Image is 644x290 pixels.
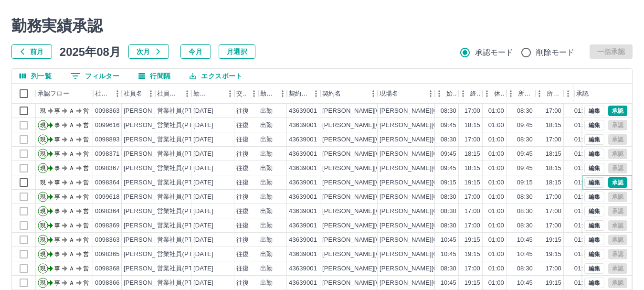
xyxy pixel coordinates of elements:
div: 0098371 [95,150,120,159]
div: 社員区分 [155,84,191,104]
div: [PERSON_NAME][GEOGRAPHIC_DATA] [322,207,440,216]
div: [PERSON_NAME][GEOGRAPHIC_DATA] [322,250,440,259]
div: 休憩 [483,84,507,104]
button: 次月 [128,44,169,59]
div: 出勤 [260,207,273,216]
text: 営 [83,208,89,215]
div: 10:45 [441,236,456,245]
div: [PERSON_NAME][GEOGRAPHIC_DATA] [322,107,440,116]
button: 編集 [584,220,604,231]
h5: 2025年08月 [60,44,121,59]
div: 勤務区分 [260,84,275,104]
button: ソート [210,87,223,100]
div: 社員名 [122,84,155,104]
div: 出勤 [260,164,273,173]
text: 現 [40,179,46,186]
div: 01:00 [574,264,590,273]
div: 契約名 [320,84,378,104]
text: 現 [40,236,46,243]
div: [PERSON_NAME][GEOGRAPHIC_DATA] [322,135,440,144]
text: 営 [83,136,89,143]
div: 01:00 [574,121,590,130]
div: 01:00 [574,221,590,230]
div: [DATE] [193,164,213,173]
div: 01:00 [488,207,504,216]
div: 17:00 [546,107,561,116]
div: [PERSON_NAME][GEOGRAPHIC_DATA] [380,121,497,130]
div: 往復 [236,178,249,187]
div: 出勤 [260,135,273,144]
div: 17:00 [546,264,561,273]
div: [PERSON_NAME][GEOGRAPHIC_DATA] [380,164,497,173]
div: 営業社員(PT契約) [157,279,207,288]
div: 08:30 [517,221,533,230]
div: 終業 [459,84,483,104]
div: 09:45 [441,150,456,159]
div: 交通費 [234,84,258,104]
div: [PERSON_NAME] [124,250,176,259]
div: 承認 [576,84,589,104]
span: 承認モード [475,47,514,58]
div: 01:00 [574,178,590,187]
div: [PERSON_NAME][GEOGRAPHIC_DATA] [380,250,497,259]
div: 19:15 [465,236,480,245]
div: [PERSON_NAME][GEOGRAPHIC_DATA] [380,150,497,159]
div: [PERSON_NAME][GEOGRAPHIC_DATA] [380,193,497,202]
div: 08:30 [517,207,533,216]
div: [PERSON_NAME][GEOGRAPHIC_DATA] [322,193,440,202]
div: [PERSON_NAME] [124,236,176,245]
div: [DATE] [193,250,213,259]
button: 今月 [180,44,211,59]
text: 事 [54,193,60,200]
button: 編集 [584,120,604,130]
div: [PERSON_NAME][GEOGRAPHIC_DATA] [322,178,440,187]
div: 往復 [236,221,249,230]
div: [DATE] [193,236,213,245]
div: [DATE] [193,221,213,230]
button: メニュー [366,86,380,101]
div: [DATE] [193,150,213,159]
div: 08:30 [517,107,533,116]
div: 出勤 [260,107,273,116]
text: 事 [54,179,60,186]
div: 0098893 [95,135,120,144]
button: 編集 [584,134,604,145]
button: 前月 [11,44,52,59]
div: 43639001 [289,178,317,187]
div: 0099618 [95,193,120,202]
div: 往復 [236,193,249,202]
div: 17:00 [465,107,480,116]
div: [PERSON_NAME] [124,135,176,144]
button: メニュー [110,86,125,101]
button: 承認 [608,106,627,116]
div: 承認 [574,84,624,104]
text: Ａ [69,222,74,229]
div: 43639001 [289,150,317,159]
div: 営業社員(PT契約) [157,193,207,202]
div: 出勤 [260,193,273,202]
div: [PERSON_NAME] [124,264,176,273]
div: [PERSON_NAME][GEOGRAPHIC_DATA] [322,150,440,159]
div: 17:00 [546,221,561,230]
div: 09:15 [517,178,533,187]
div: 01:00 [488,178,504,187]
text: 営 [83,122,89,129]
button: 行間隔 [131,69,178,83]
div: [PERSON_NAME] [124,150,176,159]
text: Ａ [69,136,74,143]
div: 0098366 [95,279,120,288]
text: Ａ [69,107,74,114]
div: 18:15 [546,121,561,130]
div: 01:00 [488,193,504,202]
text: 現 [40,208,46,215]
button: 編集 [584,249,604,259]
div: 18:15 [546,150,561,159]
div: [DATE] [193,178,213,187]
div: 01:00 [574,164,590,173]
button: メニュー [275,86,290,101]
div: 43639001 [289,164,317,173]
div: 01:00 [488,150,504,159]
div: 契約コード [289,84,309,104]
div: 往復 [236,264,249,273]
button: メニュー [423,86,438,101]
